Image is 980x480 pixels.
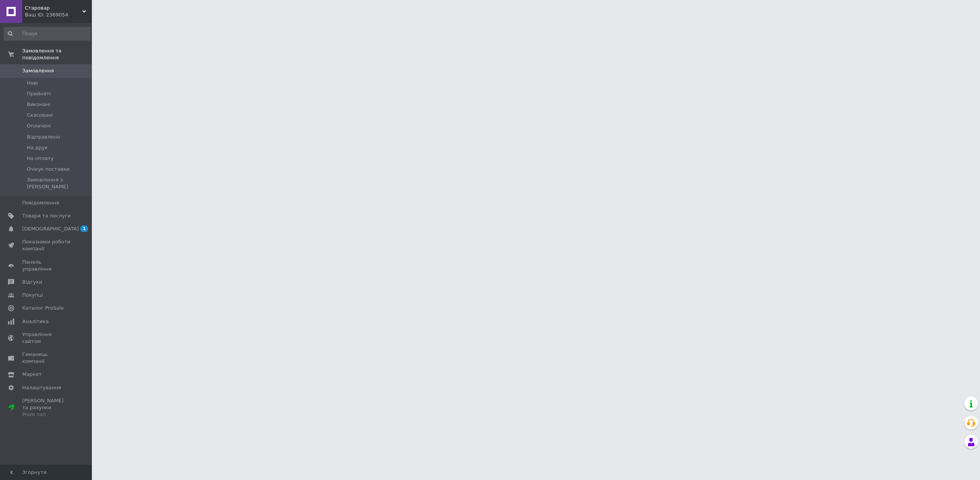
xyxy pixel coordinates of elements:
span: [PERSON_NAME] та рахунки [22,397,71,418]
span: Покупці [22,292,43,299]
span: Показники роботи компанії [22,238,71,252]
span: Старовар [25,5,82,11]
div: Ваш ID: 2369054 [25,11,92,18]
span: На друк [27,144,48,151]
span: Оплачені [27,122,51,129]
span: Виконані [27,101,51,108]
span: Відправлено [27,134,60,140]
span: Очікує поставки [27,166,69,173]
span: Каталог ProSale [22,305,64,312]
span: Товари та послуги [22,212,71,219]
span: Замовлення та повідомлення [22,47,92,61]
span: Відгуки [22,279,42,286]
span: Скасовані [27,112,53,119]
input: Пошук [4,27,90,41]
span: Управління сайтом [22,331,71,345]
span: Панель управління [22,259,71,273]
span: На оплату [27,155,54,162]
span: Замовлення з [PERSON_NAME] [27,176,90,190]
span: Налаштування [22,384,61,391]
span: Прийняті [27,90,51,97]
span: Замовлення [22,67,54,74]
span: [DEMOGRAPHIC_DATA] [22,225,79,232]
div: Prom топ [22,411,71,418]
span: 1 [80,225,88,232]
span: Повідомлення [22,199,59,206]
span: Маркет [22,371,42,378]
span: Аналітика [22,318,49,325]
span: Гаманець компанії [22,351,71,365]
span: Нові [27,80,38,87]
